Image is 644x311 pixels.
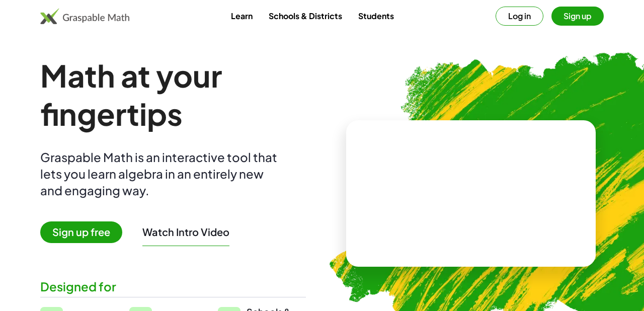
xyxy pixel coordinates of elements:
span: Sign up free [40,221,122,243]
div: Designed for [40,278,306,295]
a: Learn [223,7,261,25]
a: Schools & Districts [261,7,350,25]
button: Sign up [551,7,604,26]
button: Log in [496,7,543,26]
a: Students [350,7,402,25]
button: Watch Intro Video [142,225,229,239]
video: What is this? This is dynamic math notation. Dynamic math notation plays a central role in how Gr... [395,155,546,231]
h1: Math at your fingertips [40,56,306,133]
div: Graspable Math is an interactive tool that lets you learn algebra in an entirely new and engaging... [40,149,282,199]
